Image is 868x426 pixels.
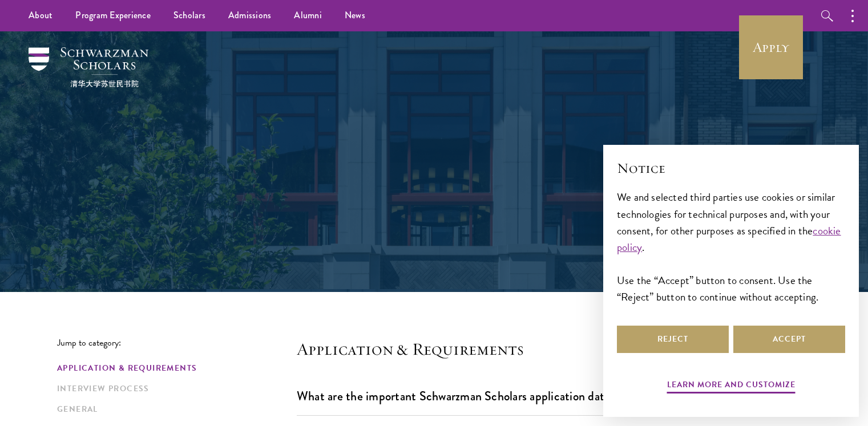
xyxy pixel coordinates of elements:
[57,383,290,395] a: Interview Process
[617,222,841,255] a: cookie policy
[733,326,845,353] button: Accept
[297,383,759,409] button: What are the important Schwarzman Scholars application dates?
[29,47,148,87] img: Schwarzman Scholars
[57,403,290,415] a: General
[617,159,845,178] h2: Notice
[667,378,796,395] button: Learn more and customize
[617,189,845,305] div: We and selected third parties use cookies or similar technologies for technical purposes and, wit...
[57,362,290,374] a: Application & Requirements
[57,338,297,348] p: Jump to category:
[739,15,803,79] a: Apply
[297,338,759,360] h4: Application & Requirements
[617,326,729,353] button: Reject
